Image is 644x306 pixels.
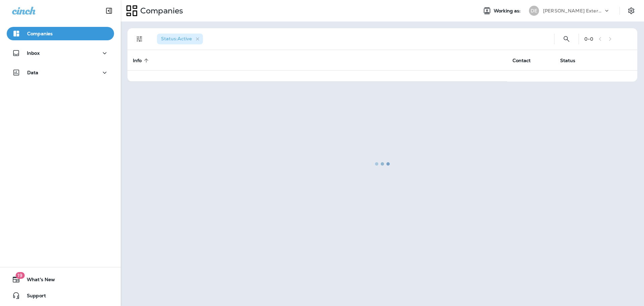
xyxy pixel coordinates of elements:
[625,5,637,17] button: Settings
[15,272,24,279] span: 19
[100,4,118,17] button: Collapse Sidebar
[7,289,114,302] button: Support
[27,31,53,36] p: Companies
[27,50,40,56] p: Inbox
[20,277,55,285] span: What's New
[529,6,539,16] div: DE
[543,8,603,13] p: [PERSON_NAME] Exterminating
[7,27,114,40] button: Companies
[7,46,114,60] button: Inbox
[494,8,522,14] span: Working as:
[27,70,39,75] p: Data
[7,273,114,286] button: 19What's New
[20,293,46,301] span: Support
[7,66,114,79] button: Data
[138,6,183,16] p: Companies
